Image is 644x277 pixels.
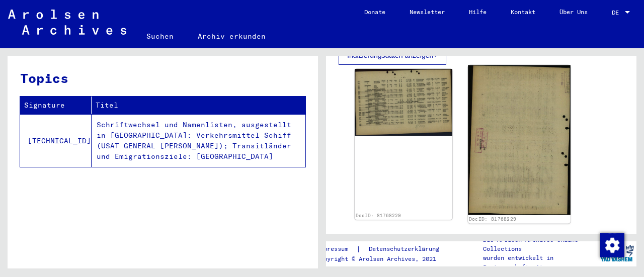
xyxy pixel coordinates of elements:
[20,97,92,114] th: Signature
[92,114,305,167] td: Schriftwechsel und Namenlisten, ausgestellt in [GEOGRAPHIC_DATA]: Verkehrsmittel Schiff (USAT GEN...
[468,216,516,222] a: DocID: 81768229
[8,10,126,35] img: Arolsen_neg.svg
[468,65,570,215] img: 002.jpg
[92,97,305,114] th: Titel
[483,253,598,271] p: wurden entwickelt in Partnerschaft mit
[316,254,451,263] p: Copyright © Arolsen Archives, 2021
[361,244,451,254] a: Datenschutzerklärung
[483,235,598,253] p: Die Arolsen Archives Online-Collections
[316,244,451,254] div: |
[598,241,636,266] img: yv_logo.png
[316,244,356,254] a: Impressum
[186,24,278,48] a: Archiv erkunden
[356,213,401,218] a: DocID: 81768229
[20,68,305,88] h3: Topics
[600,233,624,257] img: Zustimmung ändern
[612,9,623,16] span: DE
[20,114,92,167] td: [TECHNICAL_ID]
[134,24,186,48] a: Suchen
[355,69,452,136] img: 001.jpg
